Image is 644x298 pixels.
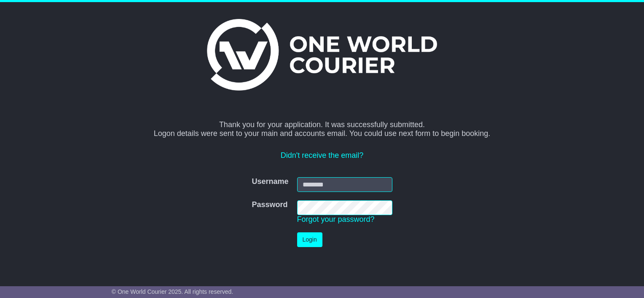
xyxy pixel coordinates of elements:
[252,200,287,210] label: Password
[154,120,491,138] span: Thank you for your application. It was successfully submitted. Logon details were sent to your ma...
[112,288,233,295] span: © One World Courier 2025. All rights reserved.
[207,19,437,90] img: One World
[297,215,375,223] a: Forgot your password?
[297,232,322,247] button: Login
[281,151,364,160] a: Didn't receive the email?
[252,177,288,186] label: Username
